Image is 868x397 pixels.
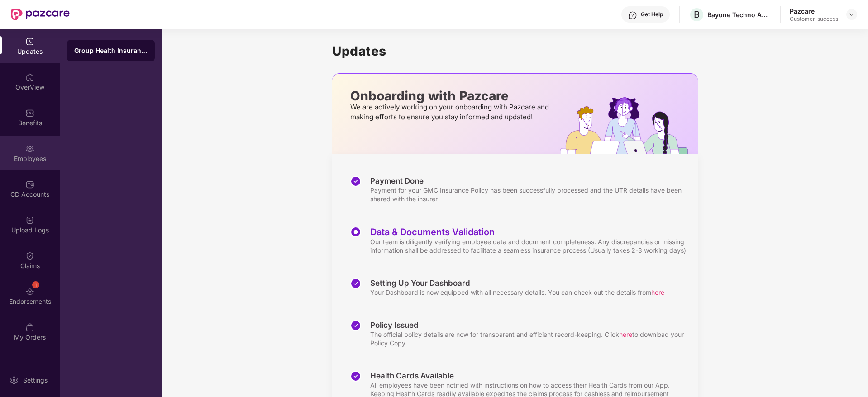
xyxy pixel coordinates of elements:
[20,376,50,385] div: Settings
[11,9,70,20] img: New Pazcare Logo
[370,371,689,381] div: Health Cards Available
[10,376,19,385] img: svg+xml;base64,PHN2ZyBpZD0iU2V0dGluZy0yMHgyMCIgeG1sbnM9Imh0dHA6Ly93d3cudzMub3JnLzIwMDAvc3ZnIiB3aW...
[332,43,698,59] h1: Updates
[32,281,39,288] div: 1
[350,320,361,331] img: svg+xml;base64,PHN2ZyBpZD0iU3RlcC1Eb25lLTMyeDMyIiB4bWxucz0iaHR0cDovL3d3dy53My5vcmcvMjAwMC9zdmciIH...
[641,11,663,18] div: Get Help
[848,11,855,18] img: svg+xml;base64,PHN2ZyBpZD0iRHJvcGRvd24tMzJ4MzIiIHhtbG5zPSJodHRwOi8vd3d3LnczLm9yZy8yMDAwL3N2ZyIgd2...
[370,320,689,330] div: Policy Issued
[370,288,664,297] div: Your Dashboard is now equipped with all necessary details. You can check out the details from
[370,278,664,288] div: Setting Up Your Dashboard
[370,227,689,237] div: Data & Documents Validation
[619,331,632,338] span: here
[74,46,148,55] div: Group Health Insurance
[370,237,689,255] div: Our team is diligently verifying employee data and document completeness. Any discrepancies or mi...
[350,278,361,289] img: svg+xml;base64,PHN2ZyBpZD0iU3RlcC1Eb25lLTMyeDMyIiB4bWxucz0iaHR0cDovL3d3dy53My5vcmcvMjAwMC9zdmciIH...
[628,11,637,20] img: svg+xml;base64,PHN2ZyBpZD0iSGVscC0zMngzMiIgeG1sbnM9Imh0dHA6Ly93d3cudzMub3JnLzIwMDAvc3ZnIiB3aWR0aD...
[370,330,689,347] div: The official policy details are now for transparent and efficient record-keeping. Click to downlo...
[350,102,552,122] p: We are actively working on your onboarding with Pazcare and making efforts to ensure you stay inf...
[790,7,838,15] div: Pazcare
[707,10,771,19] div: Bayone Techno Advisors Private Limited
[25,109,34,118] img: svg+xml;base64,PHN2ZyBpZD0iQmVuZWZpdHMiIHhtbG5zPSJodHRwOi8vd3d3LnczLm9yZy8yMDAwL3N2ZyIgd2lkdGg9Ij...
[25,251,34,260] img: svg+xml;base64,PHN2ZyBpZD0iQ2xhaW0iIHhtbG5zPSJodHRwOi8vd3d3LnczLm9yZy8yMDAwL3N2ZyIgd2lkdGg9IjIwIi...
[350,92,552,100] p: Onboarding with Pazcare
[694,9,700,20] span: B
[560,97,698,154] img: hrOnboarding
[651,288,664,296] span: here
[790,15,838,23] div: Customer_success
[25,323,34,332] img: svg+xml;base64,PHN2ZyBpZD0iTXlfT3JkZXJzIiBkYXRhLW5hbWU9Ik15IE9yZGVycyIgeG1sbnM9Imh0dHA6Ly93d3cudz...
[350,371,361,382] img: svg+xml;base64,PHN2ZyBpZD0iU3RlcC1Eb25lLTMyeDMyIiB4bWxucz0iaHR0cDovL3d3dy53My5vcmcvMjAwMC9zdmciIH...
[25,37,34,46] img: svg+xml;base64,PHN2ZyBpZD0iVXBkYXRlZCIgeG1sbnM9Imh0dHA6Ly93d3cudzMub3JnLzIwMDAvc3ZnIiB3aWR0aD0iMj...
[350,227,361,237] img: svg+xml;base64,PHN2ZyBpZD0iU3RlcC1BY3RpdmUtMzJ4MzIiIHhtbG5zPSJodHRwOi8vd3d3LnczLm9yZy8yMDAwL3N2Zy...
[25,180,34,189] img: svg+xml;base64,PHN2ZyBpZD0iQ0RfQWNjb3VudHMiIGRhdGEtbmFtZT0iQ0QgQWNjb3VudHMiIHhtbG5zPSJodHRwOi8vd3...
[370,186,689,203] div: Payment for your GMC Insurance Policy has been successfully processed and the UTR details have be...
[25,144,34,153] img: svg+xml;base64,PHN2ZyBpZD0iRW1wbG95ZWVzIiB4bWxucz0iaHR0cDovL3d3dy53My5vcmcvMjAwMC9zdmciIHdpZHRoPS...
[25,287,34,296] img: svg+xml;base64,PHN2ZyBpZD0iRW5kb3JzZW1lbnRzIiB4bWxucz0iaHR0cDovL3d3dy53My5vcmcvMjAwMC9zdmciIHdpZH...
[25,216,34,225] img: svg+xml;base64,PHN2ZyBpZD0iVXBsb2FkX0xvZ3MiIGRhdGEtbmFtZT0iVXBsb2FkIExvZ3MiIHhtbG5zPSJodHRwOi8vd3...
[350,176,361,187] img: svg+xml;base64,PHN2ZyBpZD0iU3RlcC1Eb25lLTMyeDMyIiB4bWxucz0iaHR0cDovL3d3dy53My5vcmcvMjAwMC9zdmciIH...
[25,73,34,82] img: svg+xml;base64,PHN2ZyBpZD0iSG9tZSIgeG1sbnM9Imh0dHA6Ly93d3cudzMub3JnLzIwMDAvc3ZnIiB3aWR0aD0iMjAiIG...
[370,176,689,186] div: Payment Done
